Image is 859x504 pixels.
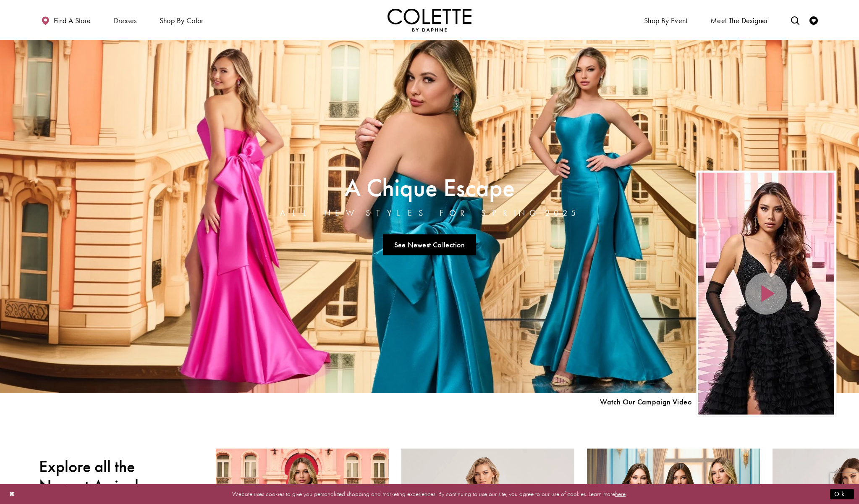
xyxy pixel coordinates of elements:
button: Submit Dialog [830,489,854,499]
a: See Newest Collection A Chique Escape All New Styles For Spring 2025 [383,234,476,255]
p: Website uses cookies to give you personalized shopping and marketing experiences. By continuing t... [60,488,799,500]
span: Find a store [54,16,91,25]
a: Check Wishlist [807,8,820,31]
span: Play Slide #15 Video [600,398,692,406]
span: Shop By Event [642,8,690,31]
h2: Explore all the Newest Arrivals [39,457,148,496]
a: Meet the designer [708,8,770,31]
img: Colette by Daphne [388,8,471,31]
ul: Slider Links [278,231,581,259]
span: Shop by color [160,16,204,25]
span: Shop by color [157,8,206,31]
button: Close Dialog [5,487,19,501]
a: Toggle search [789,8,801,31]
span: Dresses [112,8,139,31]
span: Dresses [114,16,137,25]
a: Visit Home Page [388,8,471,31]
a: Find a store [39,8,93,31]
span: Shop By Event [644,16,688,25]
span: Meet the designer [710,16,768,25]
a: here [615,490,626,498]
